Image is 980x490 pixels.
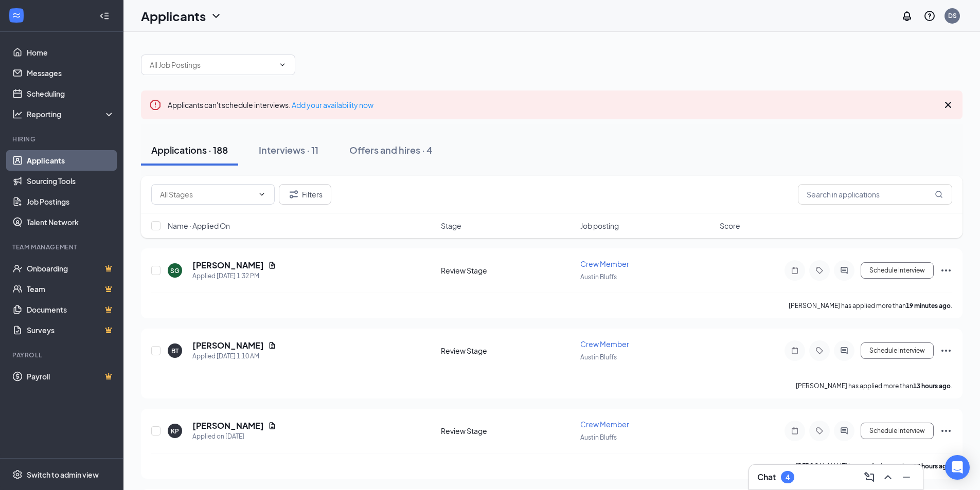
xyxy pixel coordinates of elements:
[861,469,878,485] button: ComposeMessage
[27,258,115,279] a: OnboardingCrown
[149,99,162,111] svg: Error
[27,150,115,171] a: Applicants
[27,320,115,340] a: SurveysCrown
[948,11,957,20] div: DS
[940,425,952,437] svg: Ellipses
[441,426,574,436] div: Review Stage
[278,61,287,69] svg: ChevronDown
[580,273,617,281] span: Austin Bluffs
[192,351,276,361] div: Applied [DATE] 1:10 AM
[786,473,790,482] div: 4
[27,299,115,320] a: DocumentsCrown
[160,189,254,200] input: All Stages
[292,100,373,110] a: Add your availability now
[882,471,894,483] svg: ChevronUp
[861,342,934,359] button: Schedule Interview
[838,266,850,275] svg: ActiveChat
[27,42,115,63] a: Home
[151,143,228,156] div: Applications · 188
[279,184,331,205] button: Filter Filters
[838,427,850,435] svg: ActiveChat
[150,59,274,70] input: All Job Postings
[863,471,876,483] svg: ComposeMessage
[940,264,952,277] svg: Ellipses
[268,422,276,430] svg: Document
[27,171,115,191] a: Sourcing Tools
[170,266,180,275] div: SG
[12,351,113,359] div: Payroll
[580,420,629,429] span: Crew Member
[11,10,22,21] svg: WorkstreamLogo
[942,99,954,111] svg: Cross
[796,382,952,390] p: [PERSON_NAME] has applied more than .
[441,265,574,276] div: Review Stage
[789,427,801,435] svg: Note
[940,344,952,357] svg: Ellipses
[27,366,115,387] a: PayrollCrown
[27,191,115,212] a: Job Postings
[259,143,318,156] div: Interviews · 11
[898,469,915,485] button: Minimize
[27,83,115,104] a: Scheduling
[880,469,896,485] button: ChevronUp
[789,301,952,310] p: [PERSON_NAME] has applied more than .
[27,469,99,480] div: Switch to admin view
[268,261,276,269] svg: Document
[913,382,951,390] b: 13 hours ago
[268,341,276,350] svg: Document
[789,266,801,275] svg: Note
[12,135,113,143] div: Hiring
[210,10,222,22] svg: ChevronDown
[441,221,461,231] span: Stage
[27,109,115,119] div: Reporting
[168,100,373,110] span: Applicants can't schedule interviews.
[913,462,951,470] b: 20 hours ago
[789,347,801,355] svg: Note
[757,471,776,483] h3: Chat
[796,462,952,470] p: [PERSON_NAME] has applied more than .
[141,7,206,25] h1: Applicants
[935,190,943,198] svg: MagnifyingGlass
[906,302,951,310] b: 19 minutes ago
[441,346,574,356] div: Review Stage
[900,471,913,483] svg: Minimize
[27,279,115,299] a: TeamCrown
[861,262,934,279] button: Schedule Interview
[12,469,23,480] svg: Settings
[192,340,264,351] h5: [PERSON_NAME]
[813,347,826,355] svg: Tag
[12,109,23,119] svg: Analysis
[580,259,629,268] span: Crew Member
[99,11,110,21] svg: Collapse
[258,190,266,198] svg: ChevronDown
[838,347,850,355] svg: ActiveChat
[798,184,952,205] input: Search in applications
[192,271,276,281] div: Applied [DATE] 1:32 PM
[813,427,826,435] svg: Tag
[171,347,179,355] div: BT
[813,266,826,275] svg: Tag
[945,455,970,480] div: Open Intercom Messenger
[171,427,179,435] div: KP
[192,420,264,431] h5: [PERSON_NAME]
[349,143,433,156] div: Offers and hires · 4
[168,221,230,231] span: Name · Applied On
[580,339,629,349] span: Crew Member
[580,221,619,231] span: Job posting
[27,212,115,232] a: Talent Network
[12,243,113,251] div: Team Management
[192,260,264,271] h5: [PERSON_NAME]
[192,431,276,442] div: Applied on [DATE]
[861,423,934,439] button: Schedule Interview
[901,10,913,22] svg: Notifications
[580,433,617,441] span: Austin Bluffs
[580,353,617,361] span: Austin Bluffs
[923,10,936,22] svg: QuestionInfo
[288,188,300,201] svg: Filter
[27,63,115,83] a: Messages
[720,221,740,231] span: Score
